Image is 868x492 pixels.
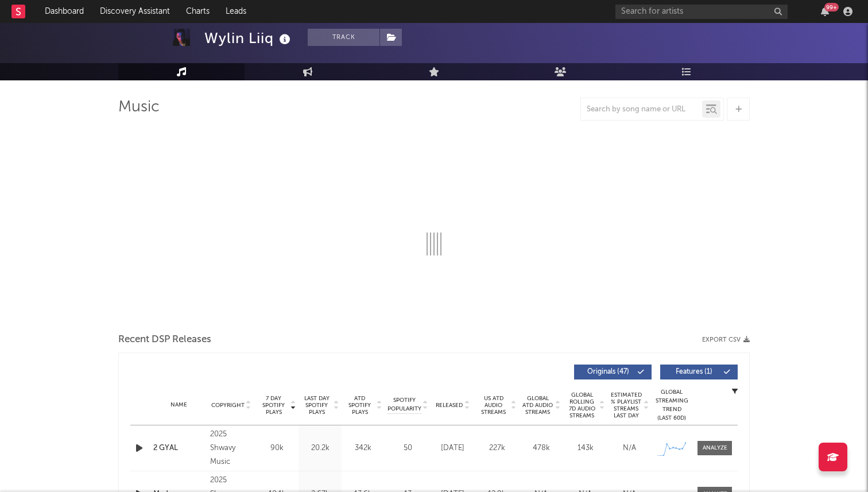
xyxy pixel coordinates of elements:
div: Global Streaming Trend (Last 60D) [654,388,689,423]
div: Wylin Liiq [204,29,293,48]
div: Name [153,401,204,409]
span: ATD Spotify Plays [344,395,375,416]
button: Track [308,29,379,46]
span: Copyright [211,402,245,409]
div: 50 [387,443,428,454]
div: 90k [258,443,296,454]
div: 478k [522,443,560,454]
span: Released [436,402,463,409]
button: Export CSV [702,336,750,343]
div: 342k [344,443,382,454]
button: Originals(47) [574,365,652,379]
span: Recent DSP Releases [118,333,211,347]
span: Last Day Spotify Plays [301,395,332,416]
input: Search for artists [615,5,788,19]
input: Search by song name or URL [581,105,702,114]
div: 20.2k [301,443,339,454]
div: 227k [478,443,516,454]
span: 7 Day Spotify Plays [258,395,289,416]
div: 143k [566,443,604,454]
span: Features ( 1 ) [668,369,720,375]
span: Originals ( 47 ) [582,369,634,375]
span: US ATD Audio Streams [478,395,509,416]
button: Features(1) [660,365,738,379]
button: 99+ [821,7,829,16]
span: Global ATD Audio Streams [522,395,553,416]
span: Estimated % Playlist Streams Last Day [610,392,642,419]
span: Global Rolling 7D Audio Streams [566,392,598,419]
div: 99 + [824,3,839,11]
div: N/A [610,443,649,454]
a: 2 GYAL [153,443,204,454]
div: [DATE] [433,443,472,454]
span: Spotify Popularity [387,396,421,413]
div: 2025 Shwavy Music [210,428,253,469]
